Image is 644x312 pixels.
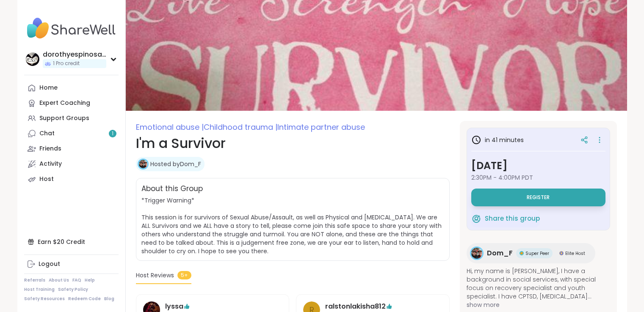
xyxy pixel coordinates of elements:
span: Host Reviews [136,271,174,280]
span: Dom_F [487,248,513,258]
div: Chat [39,129,55,138]
a: lyssa [165,301,183,312]
h2: About this Group [141,183,203,194]
div: dorothyespinosa26 [43,50,106,59]
span: Elite Host [565,250,585,257]
img: ShareWell Logomark [471,213,481,224]
span: 5+ [177,271,191,279]
a: Host [24,172,119,187]
h3: [DATE] [471,158,605,173]
div: Expert Coaching [39,99,90,107]
div: Host [39,175,54,183]
a: Activity [24,156,119,172]
span: Emotional abuse | [136,122,204,132]
a: Home [24,80,119,96]
a: Redeem Code [68,296,101,302]
span: Childhood trauma | [204,122,277,132]
div: Home [39,84,58,92]
img: Elite Host [559,251,564,255]
button: Share this group [471,210,540,227]
a: Safety Resources [24,296,65,302]
a: Dom_FDom_FSuper PeerSuper PeerElite HostElite Host [467,243,595,263]
img: dorothyespinosa26 [26,52,39,66]
a: Support Groups [24,111,119,126]
span: 2:30PM - 4:00PM PDT [471,173,605,182]
span: 1 Pro credit [53,60,80,67]
a: ralstonlakisha812 [325,301,386,312]
span: Share this group [485,214,540,224]
a: Logout [24,257,119,272]
div: Friends [39,145,61,153]
div: Activity [39,160,62,168]
img: Dom_F [139,160,147,168]
a: Help [85,277,95,283]
h3: in 41 minutes [471,135,524,145]
div: Logout [39,260,60,268]
img: Dom_F [471,248,482,259]
span: Super Peer [525,250,549,257]
a: Chat1 [24,126,119,141]
a: About Us [49,277,69,283]
a: Blog [104,296,114,302]
a: Safety Policy [58,287,88,293]
span: Register [527,194,550,201]
a: Friends [24,141,119,156]
div: Support Groups [39,114,89,123]
span: show more [467,301,610,309]
img: ShareWell Nav Logo [24,14,119,43]
a: Hosted byDom_F [150,160,201,168]
span: Hi, my name is [PERSON_NAME], I have a background in social services, with special focus on recov... [467,267,610,301]
a: Referrals [24,277,45,283]
a: Host Training [24,287,55,293]
div: Earn $20 Credit [24,234,119,249]
span: 1 [112,130,113,137]
button: Register [471,189,605,206]
img: Super Peer [520,251,524,255]
span: *Trigger Warning* This session is for survivors of Sexual Abuse/Assault, as well as Physical and ... [141,196,442,255]
span: Intimate partner abuse [277,122,365,132]
a: Expert Coaching [24,96,119,111]
a: FAQ [72,277,81,283]
h1: I'm a Survivor [136,133,450,153]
